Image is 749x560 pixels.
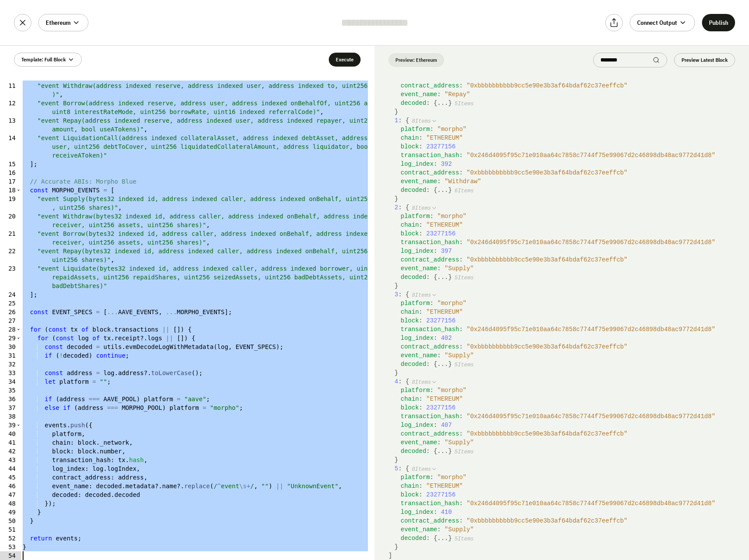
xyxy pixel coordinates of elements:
[466,239,715,246] span: " 0x246d4095f95c71e010aa64c7858c7744f75e99067d2c46898db48ac9772d41d8 "
[448,535,452,542] span: }
[448,274,452,281] span: }
[437,99,448,107] button: ...
[395,543,398,550] span: }
[401,395,735,403] div: :
[401,516,735,525] div: :
[426,396,463,402] span: " ETHEREUM "
[401,317,419,324] span: block
[401,100,426,107] span: decoded
[401,509,434,516] span: log_index
[395,377,735,464] div: :
[437,213,466,220] span: " morpho "
[437,534,448,543] button: ...
[16,334,21,342] span: Toggle code folding, rows 29 through 49
[466,82,628,89] span: " 0xbbbbbbbbbb9cc5e90e3b3af64bdaf62c37eeffcb "
[434,535,437,542] span: {
[445,265,474,272] span: " Supply "
[437,447,448,456] button: ...
[401,90,735,99] div: :
[426,143,455,150] span: 23277156
[437,474,466,481] span: " morpho "
[395,108,398,115] span: }
[395,369,398,376] span: }
[441,161,452,168] span: 392
[395,465,398,472] span: 5
[466,326,715,333] span: " 0x246d4095f95c71e010aa64c7858c7744f75e99067d2c46898db48ac9772d41d8 "
[441,335,452,342] span: 402
[401,264,735,273] div: :
[401,325,735,334] div: :
[401,265,437,272] span: event_name
[702,14,735,31] button: Publish
[455,362,474,368] span: 5 Items
[401,274,426,281] span: decoded
[405,117,409,124] span: {
[412,118,431,124] span: 8 Items
[46,18,71,27] span: Ethereum
[401,126,430,133] span: platform
[401,178,437,185] span: event_name
[426,404,455,411] span: 23277156
[401,517,459,524] span: contract_address
[401,429,735,438] div: :
[674,53,735,67] button: Preview Latest Block
[412,205,431,211] span: 8 Items
[401,213,430,220] span: platform
[401,230,419,237] span: block
[434,100,437,107] span: {
[401,168,735,177] div: :
[395,282,398,289] span: }
[437,186,448,194] button: ...
[388,552,392,559] span: ]
[401,351,735,360] div: :
[445,439,474,446] span: " Supply "
[401,490,735,499] div: :
[401,526,437,533] span: event_name
[441,509,452,516] span: 410
[401,255,735,264] div: :
[455,449,474,455] span: 5 Items
[16,186,21,194] span: Toggle code folding, rows 18 through 24
[405,204,409,211] span: {
[401,413,459,420] span: transaction_hash
[466,500,715,507] span: " 0x246d4095f95c71e010aa64c7858c7744f75e99067d2c46898db48ac9772d41d8 "
[401,309,419,315] span: chain
[401,525,735,534] div: :
[395,204,398,211] span: 2
[401,81,735,90] div: :
[395,291,398,298] span: 3
[434,361,437,368] span: {
[401,221,735,229] div: :
[401,161,434,168] span: log_index
[445,178,481,185] span: " Withdraw "
[434,187,437,194] span: {
[401,316,735,325] div: :
[448,187,452,194] span: }
[401,482,735,490] div: :
[466,152,715,159] span: " 0x246d4095f95c71e010aa64c7858c7744f75e99067d2c46898db48ac9772d41d8 "
[401,342,735,351] div: :
[395,116,735,203] div: :
[401,448,426,455] span: decoded
[445,352,474,359] span: " Supply "
[426,309,463,315] span: " ETHEREUM "
[412,379,431,386] span: 8 Items
[401,386,735,395] div: :
[329,53,361,67] button: Execute
[395,456,398,463] span: }
[455,536,474,542] span: 5 Items
[401,491,419,498] span: block
[401,474,430,481] span: platform
[401,360,735,369] div: :
[401,535,426,542] span: decoded
[426,221,463,228] span: " ETHEREUM "
[401,300,430,307] span: platform
[448,448,452,455] span: }
[401,160,735,168] div: :
[395,464,735,551] div: :
[401,187,426,194] span: decoded
[441,422,452,429] span: 407
[437,126,466,133] span: " morpho "
[401,335,434,342] span: log_index
[401,299,735,308] div: :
